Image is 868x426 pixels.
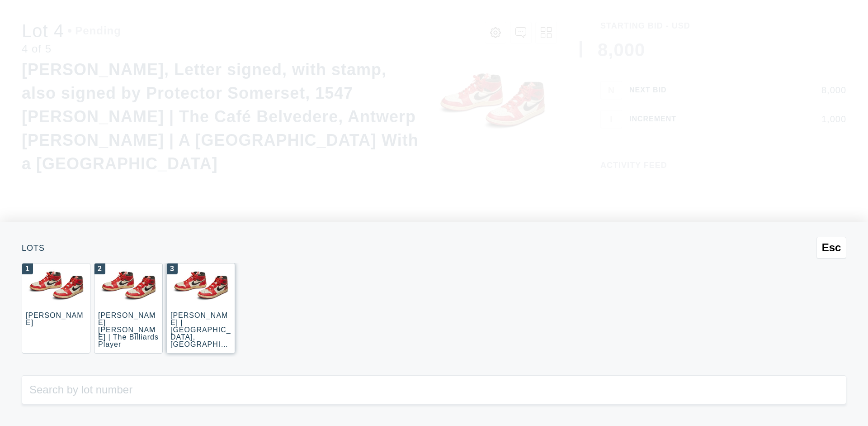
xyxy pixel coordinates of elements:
[822,241,841,254] span: Esc
[98,311,159,348] div: [PERSON_NAME] [PERSON_NAME] | The Billiards Player
[94,263,105,274] div: 2
[170,311,231,384] div: [PERSON_NAME] | [GEOGRAPHIC_DATA], [GEOGRAPHIC_DATA] ([GEOGRAPHIC_DATA], [GEOGRAPHIC_DATA])
[22,244,846,252] div: Lots
[22,263,33,274] div: 1
[167,263,178,274] div: 3
[816,237,846,258] button: Esc
[26,311,83,326] div: [PERSON_NAME]
[22,375,846,404] input: Search by lot number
